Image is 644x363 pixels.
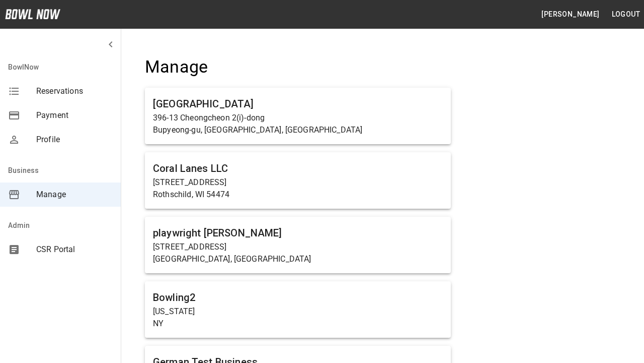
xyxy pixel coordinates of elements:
[153,225,443,241] h6: playwright [PERSON_NAME]
[153,318,443,330] p: NY
[5,9,60,19] img: logo
[36,244,113,256] span: CSR Portal
[36,109,113,122] span: Payment
[36,189,113,201] span: Manage
[608,5,644,24] button: Logout
[36,85,113,97] span: Reservations
[537,5,603,24] button: [PERSON_NAME]
[153,124,443,136] p: Bupyeong-gu, [GEOGRAPHIC_DATA], [GEOGRAPHIC_DATA]
[153,160,443,176] h6: Coral Lanes LLC
[153,189,443,201] p: Rothschild, WI 54474
[153,112,443,124] p: 396-13 Cheongcheon 2(i)-dong
[153,241,443,253] p: [STREET_ADDRESS]
[153,253,443,265] p: [GEOGRAPHIC_DATA], [GEOGRAPHIC_DATA]
[153,176,443,189] p: [STREET_ADDRESS]
[153,96,443,112] h6: [GEOGRAPHIC_DATA]
[153,306,443,318] p: [US_STATE]
[36,134,113,146] span: Profile
[145,56,451,78] h4: Manage
[153,289,443,306] h6: Bowling2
